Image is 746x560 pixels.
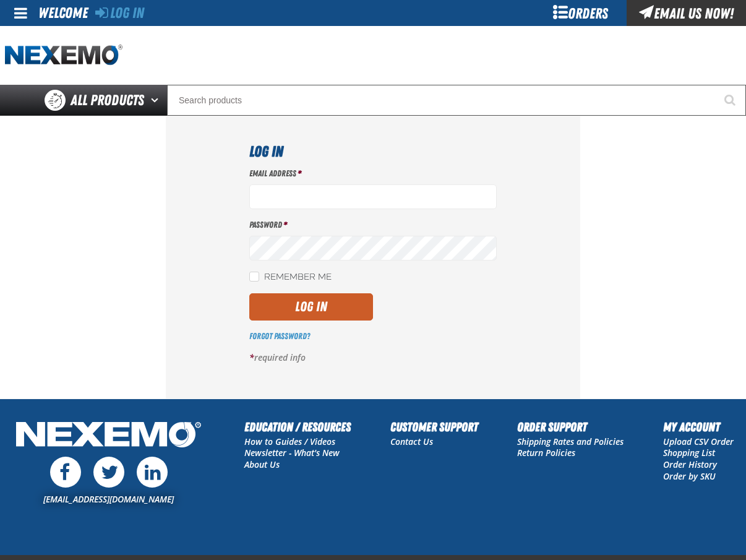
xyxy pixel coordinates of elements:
[715,85,746,116] button: Start Searching
[517,447,575,459] a: Return Policies
[663,470,716,482] a: Order by SKU
[43,493,174,505] a: [EMAIL_ADDRESS][DOMAIN_NAME]
[249,272,332,283] label: Remember Me
[249,168,497,179] label: Email Address
[249,352,497,364] p: required info
[663,436,734,447] a: Upload CSV Order
[249,331,310,341] a: Forgot Password?
[167,85,746,116] input: Search
[390,436,433,447] a: Contact Us
[5,45,122,66] img: Nexemo logo
[517,418,624,436] h2: Order Support
[147,85,167,116] button: Open All Products pages
[249,272,259,282] input: Remember Me
[95,4,144,22] a: Log In
[12,418,205,454] img: Nexemo Logo
[249,140,497,163] h1: Log In
[663,459,717,470] a: Order History
[244,447,340,459] a: Newsletter - What's New
[244,436,335,447] a: How to Guides / Videos
[663,418,734,436] h2: My Account
[244,418,351,436] h2: Education / Resources
[517,436,624,447] a: Shipping Rates and Policies
[249,219,497,231] label: Password
[244,459,280,470] a: About Us
[249,293,373,321] button: Log In
[390,418,478,436] h2: Customer Support
[663,447,715,459] a: Shopping List
[71,89,144,111] span: All Products
[5,45,122,66] a: Home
